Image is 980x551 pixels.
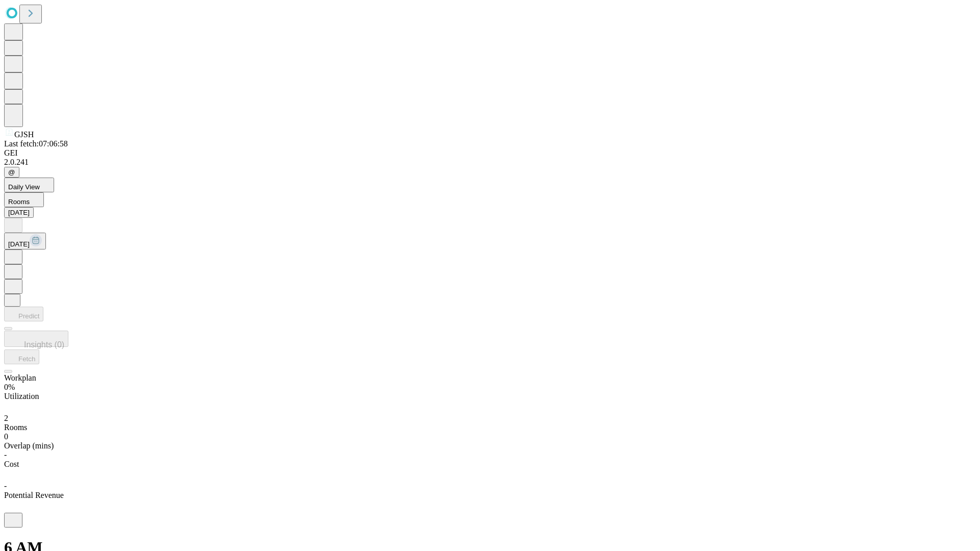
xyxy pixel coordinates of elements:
span: Utilization [4,392,39,400]
span: Last fetch: 07:06:58 [4,139,68,148]
div: GEI [4,148,976,158]
button: [DATE] [4,207,34,218]
span: GJSH [14,130,34,139]
button: [DATE] [4,233,46,249]
span: - [4,482,7,490]
span: Daily View [8,183,40,191]
span: [DATE] [8,240,30,248]
span: Cost [4,460,19,468]
span: @ [8,168,15,176]
span: Insights (0) [24,340,64,349]
span: 2 [4,414,8,422]
button: Daily View [4,178,54,192]
button: Insights (0) [4,331,68,347]
button: @ [4,167,19,178]
span: Rooms [4,423,27,432]
button: Fetch [4,349,39,364]
span: Overlap (mins) [4,441,54,450]
span: Workplan [4,373,36,382]
span: 0% [4,383,15,391]
span: Potential Revenue [4,491,64,499]
span: - [4,450,7,459]
button: Rooms [4,192,44,207]
span: Rooms [8,198,30,206]
span: 0 [4,432,8,441]
div: 2.0.241 [4,158,976,167]
button: Predict [4,307,43,321]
